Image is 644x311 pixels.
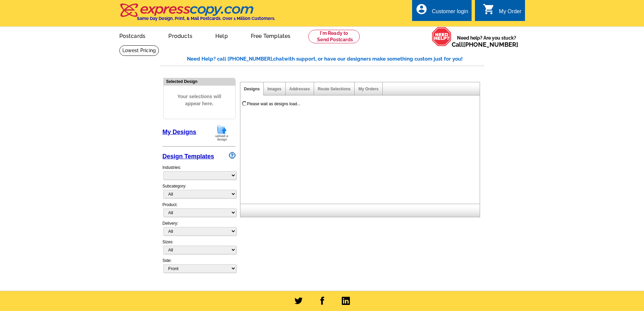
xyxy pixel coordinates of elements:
a: Free Templates [240,27,302,43]
span: Need help? Are you stuck? [452,35,522,48]
a: Products [158,27,203,43]
a: Addresses [289,87,310,91]
div: Side: [163,258,236,273]
div: Selected Design [164,78,235,85]
a: Same Day Design, Print, & Mail Postcards. Over 1 Million Customers. [119,8,275,21]
a: My Orders [358,87,378,91]
img: design-wizard-help-icon.png [229,152,236,159]
div: My Order [499,8,522,18]
img: help [432,27,452,46]
div: Sizes: [163,239,236,258]
i: account_circle [415,3,428,15]
div: Delivery: [163,220,236,239]
h4: Same Day Design, Print, & Mail Postcards. Over 1 Million Customers. [137,16,275,21]
a: shopping_cart My Order [483,7,522,16]
img: loading... [242,101,247,106]
a: Design Templates [163,153,214,160]
div: Please wait as designs load... [247,101,301,107]
i: shopping_cart [483,3,495,15]
div: Product: [163,202,236,220]
a: account_circle Customer login [415,7,468,16]
span: Your selections will appear here. [169,86,230,114]
img: upload-design [213,124,231,141]
a: Help [205,27,239,43]
span: Call [452,41,518,48]
div: Need Help? call [PHONE_NUMBER], with support, or have our designers make something custom just fo... [187,55,484,63]
div: Subcategory: [163,183,236,202]
a: Designs [244,87,260,91]
a: [PHONE_NUMBER] [463,41,518,48]
a: Route Selections [318,87,351,91]
a: Postcards [109,27,157,43]
a: Images [267,87,281,91]
span: chat [273,56,284,62]
div: Customer login [432,8,468,18]
a: My Designs [163,129,196,135]
div: Industries: [163,161,236,183]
